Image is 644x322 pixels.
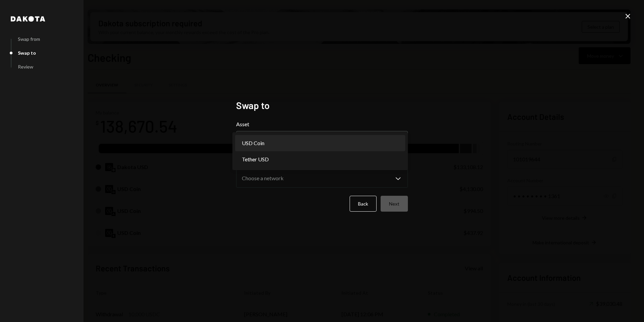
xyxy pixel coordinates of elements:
[236,120,408,128] label: Asset
[18,64,33,70] div: Review
[236,99,408,112] h2: Swap to
[242,139,264,147] span: USD Coin
[18,36,40,42] div: Swap from
[18,50,36,56] div: Swap to
[350,196,377,212] button: Back
[242,155,269,163] span: Tether USD
[236,169,408,188] button: Network
[236,131,408,150] button: Asset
